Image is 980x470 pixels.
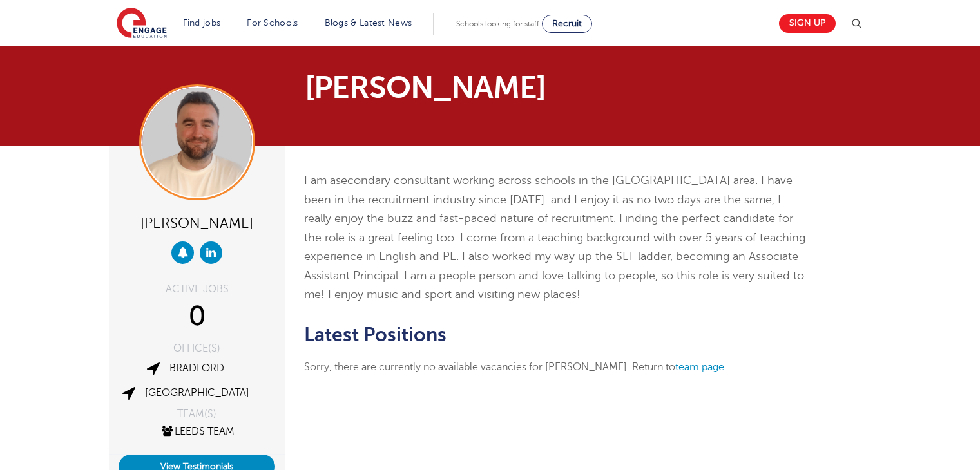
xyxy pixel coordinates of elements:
[119,210,275,235] div: [PERSON_NAME]
[304,174,805,301] span: secondary consultant working across schools in the [GEOGRAPHIC_DATA] area. I have been in the rec...
[552,19,582,28] span: Recruit
[325,18,412,28] a: Blogs & Latest News
[183,18,221,28] a: Find jobs
[305,72,611,103] h1: [PERSON_NAME]
[160,426,235,437] a: Leeds Team
[304,171,806,305] p: I am a
[119,343,275,353] div: OFFICE(S)
[779,14,836,33] a: Sign up
[542,15,592,33] a: Recruit
[145,387,249,399] a: [GEOGRAPHIC_DATA]
[304,324,806,346] h2: Latest Positions
[169,362,224,374] a: Bradford
[119,409,275,419] div: TEAM(S)
[675,361,724,373] a: team page
[456,19,539,28] span: Schools looking for staff
[304,359,806,375] p: Sorry, there are currently no available vacancies for [PERSON_NAME]. Return to .
[119,284,275,294] div: ACTIVE JOBS
[117,8,167,40] img: Engage Education
[247,18,298,28] a: For Schools
[119,301,275,333] div: 0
